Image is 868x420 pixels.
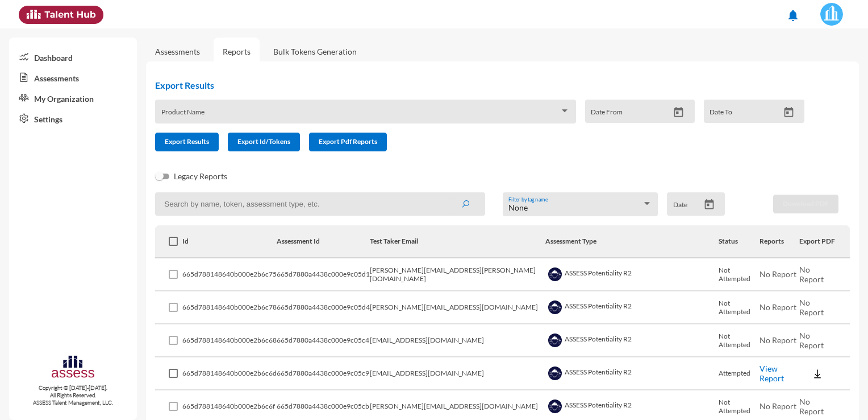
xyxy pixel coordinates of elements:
[277,357,370,390] td: 665d7880a4438c000e9c05c9
[759,225,799,258] th: Reports
[799,397,824,416] span: No Report
[759,364,784,383] a: View Report
[237,137,290,146] span: Export Id/Tokens
[719,258,759,291] td: Not Attempted
[9,88,137,108] a: My Organization
[277,258,370,291] td: 665d7880a4438c000e9c05d1
[370,357,545,390] td: [EMAIL_ADDRESS][DOMAIN_NAME]
[9,108,137,129] a: Settings
[155,192,485,216] input: Search by name, token, assessment type, etc.
[699,199,719,211] button: Open calendar
[182,225,277,258] th: Id
[51,354,95,382] img: assesscompany-logo.png
[799,331,824,350] span: No Report
[759,302,796,312] span: No Report
[719,324,759,357] td: Not Attempted
[182,291,277,324] td: 665d788148640b000e2b6c78
[759,401,796,411] span: No Report
[155,47,200,56] a: Assessments
[545,258,719,291] td: ASSESS Potentiality R2
[783,199,829,208] span: Download PDF
[786,9,800,22] mat-icon: notifications
[759,269,796,279] span: No Report
[370,225,545,258] th: Test Taker Email
[319,137,377,146] span: Export Pdf Reports
[759,335,796,345] span: No Report
[182,258,277,291] td: 665d788148640b000e2b6c75
[309,133,387,151] button: Export Pdf Reports
[719,291,759,324] td: Not Attempted
[155,133,219,151] button: Export Results
[277,291,370,324] td: 665d7880a4438c000e9c05d4
[773,195,838,213] button: Download PDF
[508,203,528,212] span: None
[165,137,209,146] span: Export Results
[9,67,137,88] a: Assessments
[719,225,759,258] th: Status
[370,258,545,291] td: [PERSON_NAME][EMAIL_ADDRESS][PERSON_NAME][DOMAIN_NAME]
[370,291,545,324] td: [PERSON_NAME][EMAIL_ADDRESS][DOMAIN_NAME]
[228,133,300,151] button: Export Id/Tokens
[182,324,277,357] td: 665d788148640b000e2b6c68
[719,357,759,390] td: Attempted
[545,225,719,258] th: Assessment Type
[545,324,719,357] td: ASSESS Potentiality R2
[799,225,850,258] th: Export PDF
[669,106,688,118] button: Open calendar
[264,38,366,65] a: Bulk Tokens Generation
[277,324,370,357] td: 665d7880a4438c000e9c05c4
[370,324,545,357] td: [EMAIL_ADDRESS][DOMAIN_NAME]
[545,291,719,324] td: ASSESS Potentiality R2
[545,357,719,390] td: ASSESS Potentiality R2
[799,298,824,317] span: No Report
[9,47,137,67] a: Dashboard
[277,225,370,258] th: Assessment Id
[214,38,260,65] a: Reports
[182,357,277,390] td: 665d788148640b000e2b6c6d
[174,170,227,183] span: Legacy Reports
[9,384,137,406] p: Copyright © [DATE]-[DATE]. All Rights Reserved. ASSESS Talent Management, LLC.
[155,80,813,90] h2: Export Results
[799,265,824,284] span: No Report
[779,106,799,118] button: Open calendar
